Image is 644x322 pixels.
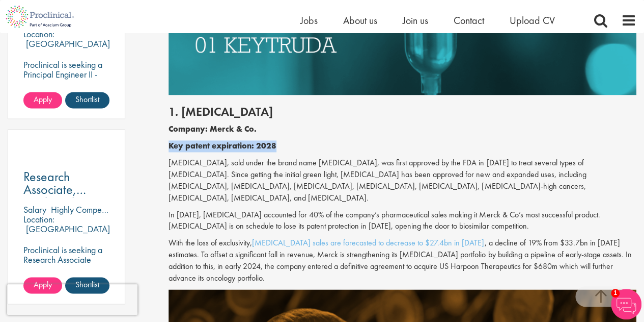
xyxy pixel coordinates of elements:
[65,92,109,108] a: Shortlist
[34,94,52,105] span: Apply
[23,38,113,59] p: [GEOGRAPHIC_DATA], [GEOGRAPHIC_DATA]
[611,289,641,319] img: Chatbot
[65,277,109,293] a: Shortlist
[169,123,257,134] b: Company: Merck & Co.
[23,245,109,313] p: Proclinical is seeking a Research Associate specializing in Analytical Chemistry for a contract r...
[169,140,276,151] b: Key patent expiration: 2028
[23,223,113,244] p: [GEOGRAPHIC_DATA], [GEOGRAPHIC_DATA]
[252,237,484,248] a: [MEDICAL_DATA] sales are forecasted to decrease to $27.4bn in [DATE]
[169,209,636,233] p: In [DATE], [MEDICAL_DATA] accounted for 40% of the company’s pharmaceutical sales making it Merck...
[23,60,109,128] p: Proclinical is seeking a Principal Engineer II - Research Ops to support external engineering pro...
[7,284,137,315] iframe: reCAPTCHA
[510,14,555,27] a: Upload CV
[169,237,636,284] p: With the loss of exclusivity, , a decline of 19% from $33.7bn in [DATE] estimates. To offset a si...
[23,28,54,40] span: Location:
[23,92,62,108] a: Apply
[34,279,52,290] span: Apply
[300,14,318,27] a: Jobs
[169,105,636,118] h2: 1. [MEDICAL_DATA]
[23,277,62,293] a: Apply
[23,170,109,196] a: Research Associate, Analytical Chemistry
[343,14,377,27] a: About us
[611,289,620,298] span: 1
[403,14,428,27] a: Join us
[23,213,54,225] span: Location:
[51,204,119,215] p: Highly Competitive
[454,14,484,27] a: Contact
[23,168,86,224] span: Research Associate, Analytical Chemistry
[23,204,46,215] span: Salary
[169,157,636,204] p: [MEDICAL_DATA], sold under the brand name [MEDICAL_DATA], was first approved by the FDA in [DATE]...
